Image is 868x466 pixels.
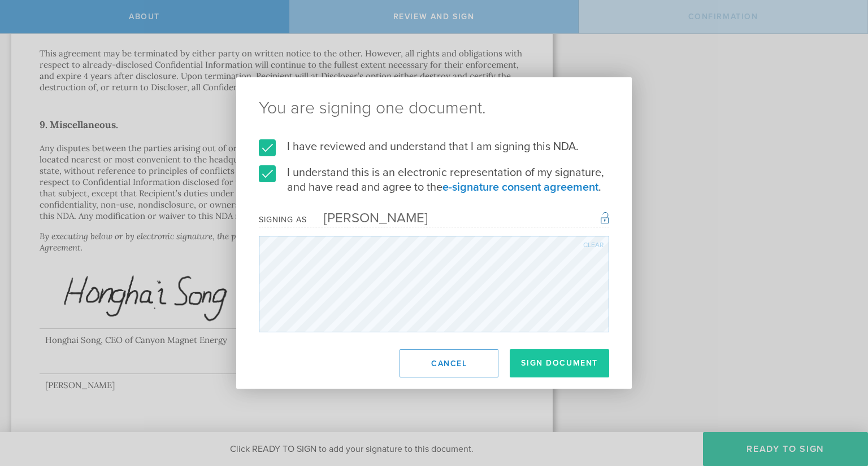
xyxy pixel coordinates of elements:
[307,210,428,226] div: [PERSON_NAME]
[259,139,609,154] label: I have reviewed and understand that I am signing this NDA.
[259,165,609,195] label: I understand this is an electronic representation of my signature, and have read and agree to the .
[811,378,868,432] iframe: Chat Widget
[259,100,609,117] ng-pluralize: You are signing one document.
[400,349,498,377] button: Cancel
[259,215,307,225] div: Signing as
[510,349,609,377] button: Sign Document
[442,181,598,194] a: e-signature consent agreement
